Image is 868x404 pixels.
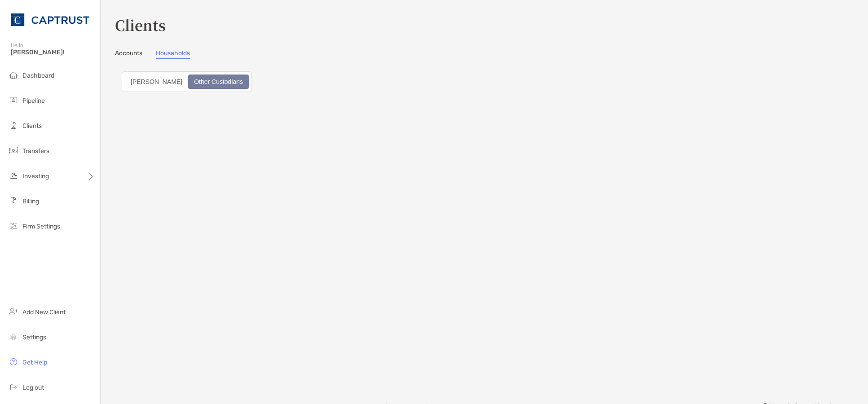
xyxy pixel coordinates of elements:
span: Billing [22,198,39,205]
span: [PERSON_NAME]! [11,48,95,56]
div: segmented control [122,71,252,92]
img: dashboard icon [8,70,19,80]
span: Pipeline [22,97,45,105]
span: Investing [22,172,49,180]
div: Zoe [126,75,187,88]
div: Other Custodians [189,75,248,88]
span: Dashboard [22,72,54,79]
span: Transfers [22,147,49,155]
img: CAPTRUST Logo [11,4,89,36]
span: Clients [22,122,42,130]
a: Accounts [115,49,142,59]
h3: Clients [115,14,854,35]
span: Settings [22,334,46,341]
img: firm-settings icon [8,220,19,231]
img: billing icon [8,195,19,206]
a: Households [156,49,190,59]
img: pipeline icon [8,95,19,105]
span: Log out [22,384,44,391]
img: investing icon [8,170,19,181]
span: Get Help [22,359,47,366]
img: add_new_client icon [8,306,19,317]
span: Add New Client [22,308,66,316]
img: settings icon [8,331,19,342]
img: clients icon [8,120,19,131]
img: logout icon [8,382,19,392]
img: get-help icon [8,356,19,367]
span: Firm Settings [22,223,60,230]
img: transfers icon [8,145,19,156]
